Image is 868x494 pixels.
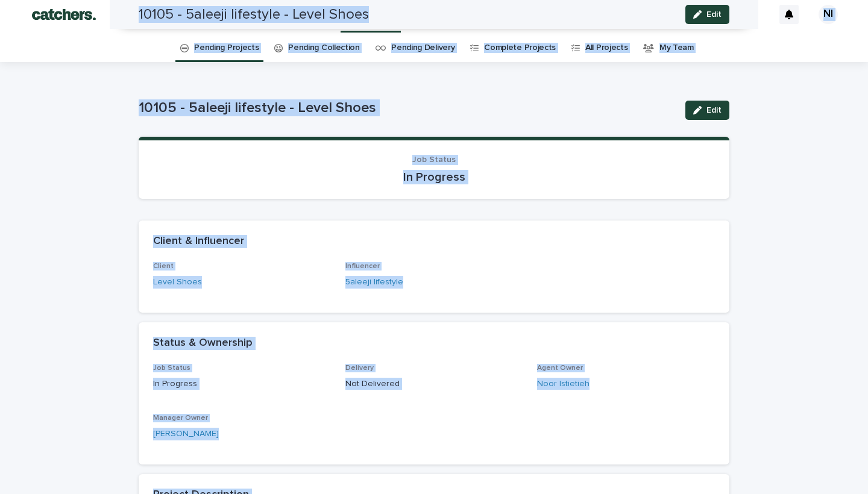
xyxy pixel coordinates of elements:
a: My Team [659,34,694,62]
img: BTdGiKtkTjWbRbtFPD8W [24,2,104,27]
a: Complete Projects [484,34,556,62]
a: Pending Delivery [391,34,454,62]
h2: Status & Ownership [153,337,253,350]
a: All Projects [585,34,627,62]
span: Agent Owner [537,364,583,372]
span: Manager Owner [153,414,208,422]
span: Job Status [412,155,456,164]
div: NI [819,5,838,24]
span: Client [153,263,174,270]
a: [PERSON_NAME] [153,428,219,440]
p: Not Delivered [345,378,523,390]
a: 5aleeji lifestyle [345,276,403,289]
a: Noor Istietieh [537,378,590,390]
a: Level Shoes [153,276,202,289]
span: Edit [706,106,722,114]
h2: Client & Influencer [153,235,244,248]
p: In Progress [153,170,715,184]
a: Pending Projects [194,34,259,62]
span: Job Status [153,364,190,372]
p: In Progress [153,378,331,390]
p: 10105 - 5aleeji lifestyle - Level Shoes [139,99,676,117]
span: Influencer [345,263,380,270]
span: Delivery [345,364,374,372]
button: Edit [685,101,729,120]
a: Pending Collection [288,34,359,62]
